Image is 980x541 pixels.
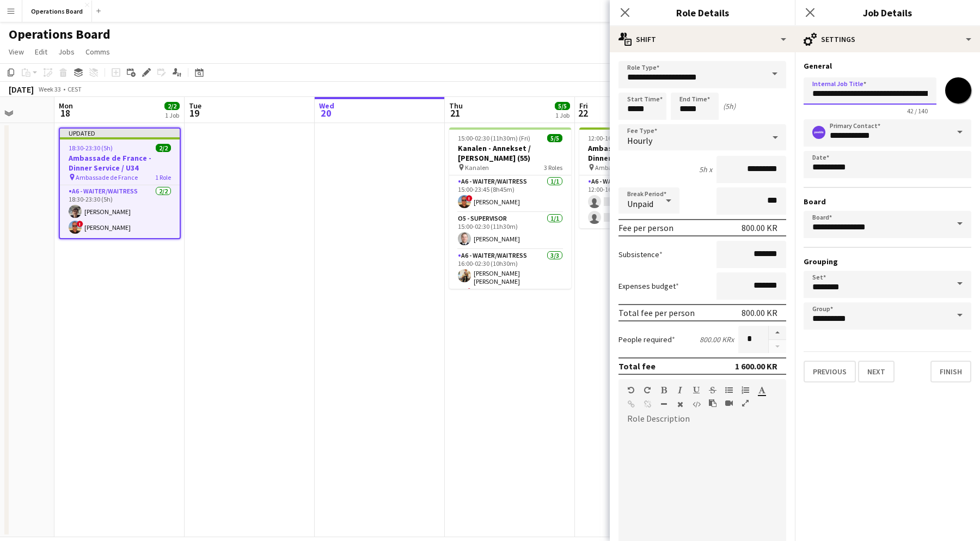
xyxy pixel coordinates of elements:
[449,143,571,163] h3: Kanalen - Annekset / [PERSON_NAME] (55)
[858,361,895,382] button: Next
[9,84,34,95] div: [DATE]
[60,185,180,238] app-card-role: A6 - WAITER/WAITRESS2/218:30-23:30 (5h)[PERSON_NAME]![PERSON_NAME]
[165,111,179,119] div: 1 Job
[85,47,110,57] span: Comms
[22,1,92,22] button: Operations Board
[58,47,75,57] span: Jobs
[795,5,980,20] h3: Job Details
[693,386,700,394] button: Underline
[81,45,114,59] a: Comms
[676,386,684,394] button: Italic
[627,386,635,394] button: Undo
[466,195,473,202] span: !
[449,101,463,111] span: Thu
[68,85,82,93] div: CEST
[660,386,667,394] button: Bold
[555,111,569,119] div: 1 Job
[735,361,777,372] div: 1 600.00 KR
[466,288,473,295] span: !
[742,307,777,318] div: 800.00 KR
[627,135,652,146] span: Hourly
[804,257,971,266] h3: Grouping
[742,399,749,408] button: Fullscreen
[547,134,562,142] span: 5/5
[742,222,777,233] div: 800.00 KR
[449,212,571,250] app-card-role: O5 - SUPERVISOR1/115:00-02:30 (11h30m)[PERSON_NAME]
[676,400,684,409] button: Clear Formatting
[189,101,201,111] span: Tue
[69,144,113,152] span: 18:30-23:30 (5h)
[60,153,180,173] h3: Ambassade de France - Dinner Service / U34
[35,47,47,57] span: Edit
[627,198,653,209] span: Unpaid
[725,386,733,394] button: Unordered List
[588,134,632,142] span: 12:00-16:00 (4h)
[317,107,334,119] span: 20
[187,107,201,119] span: 19
[164,102,180,110] span: 2/2
[555,102,570,110] span: 5/5
[804,61,971,71] h3: General
[758,386,765,394] button: Text Color
[804,361,856,382] button: Previous
[618,361,656,372] div: Total fee
[544,163,562,172] span: 3 Roles
[610,26,795,52] div: Shift
[618,335,675,344] label: People required
[660,400,667,409] button: Horizontal Line
[155,173,171,181] span: 1 Role
[693,400,700,409] button: HTML Code
[769,326,786,340] button: Increase
[804,197,971,206] h3: Board
[742,386,749,394] button: Ordered List
[59,101,73,111] span: Mon
[465,163,489,172] span: Kanalen
[448,107,463,119] span: 21
[618,281,679,291] label: Expenses budget
[449,127,571,289] app-job-card: 15:00-02:30 (11h30m) (Fri)5/5Kanalen - Annekset / [PERSON_NAME] (55) Kanalen3 RolesA6 - WAITER/WA...
[458,134,530,142] span: 15:00-02:30 (11h30m) (Fri)
[618,250,663,259] label: Subsistence
[930,361,971,382] button: Finish
[449,175,571,212] app-card-role: A6 - WAITER/WAITRESS1/115:00-23:45 (8h45m)![PERSON_NAME]
[449,250,571,321] app-card-role: A6 - WAITER/WAITRESS3/316:00-02:30 (10h30m)[PERSON_NAME] [PERSON_NAME] [PERSON_NAME]!
[57,107,73,119] span: 18
[77,221,83,227] span: !
[610,5,795,20] h3: Role Details
[795,26,980,52] div: Settings
[60,129,180,137] div: Updated
[618,222,673,233] div: Fee per person
[699,165,712,174] div: 5h x
[709,386,716,394] button: Strikethrough
[579,175,701,228] app-card-role: A6 - WAITER/WAITRESS0/212:00-16:00 (4h)
[723,101,736,111] div: (5h)
[9,47,24,57] span: View
[59,127,181,239] app-job-card: Updated18:30-23:30 (5h)2/2Ambassade de France - Dinner Service / U34 Ambassade de France1 RoleA6 ...
[578,107,588,119] span: 22
[319,101,334,111] span: Wed
[644,386,651,394] button: Redo
[4,45,28,59] a: View
[36,85,63,93] span: Week 33
[9,26,111,42] h1: Operations Board
[700,335,734,344] div: 800.00 KR x
[725,399,733,408] button: Insert video
[76,173,138,181] span: Ambassade de France
[595,163,657,172] span: Ambassade de France
[579,127,701,228] app-job-card: 12:00-16:00 (4h)0/2Ambassade de France - Dinner Service / U26 Ambassade de France1 RoleA6 - WAITE...
[156,144,171,152] span: 2/2
[898,107,936,115] span: 42 / 140
[618,307,695,318] div: Total fee per person
[54,45,79,59] a: Jobs
[579,143,701,163] h3: Ambassade de France - Dinner Service / U26
[709,399,716,408] button: Paste as plain text
[30,45,52,59] a: Edit
[579,101,588,111] span: Fri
